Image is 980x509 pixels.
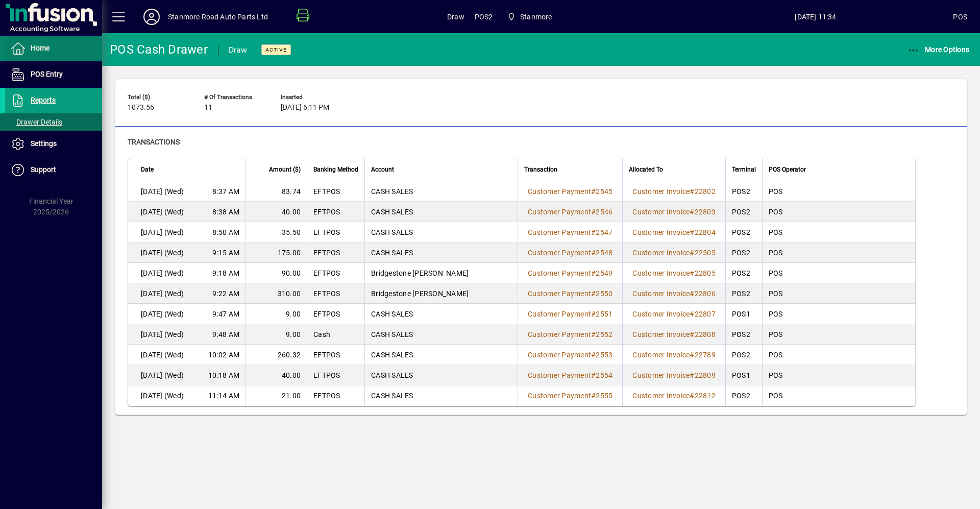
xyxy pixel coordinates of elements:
span: 2552 [596,330,612,338]
span: # [690,289,694,298]
td: CASH SALES [364,222,518,243]
span: 2555 [596,392,612,400]
a: Customer Payment#2550 [524,288,616,299]
td: POS [762,365,915,385]
span: Customer Payment [528,228,591,236]
td: 40.00 [246,365,307,385]
a: Customer Invoice#22812 [629,390,719,401]
span: 2549 [596,269,612,277]
td: POS [762,283,915,304]
span: Customer Invoice [632,228,690,236]
span: 11:14 AM [208,391,239,401]
span: # [591,187,596,196]
span: [DATE] (Wed) [141,370,184,380]
span: 22805 [695,269,716,277]
span: [DATE] (Wed) [141,309,184,319]
span: # [690,269,694,277]
td: EFTPOS [307,304,364,324]
a: Home [5,36,102,61]
span: Reports [31,96,56,104]
a: Customer Payment#2548 [524,247,616,258]
td: POS2 [725,283,762,304]
span: Customer Invoice [632,371,690,379]
a: Customer Invoice#22789 [629,349,719,360]
span: # [690,310,694,318]
a: Customer Payment#2553 [524,349,616,360]
span: 8:38 AM [212,207,239,217]
span: # [690,371,694,379]
span: Stanmore [503,8,556,26]
td: POS [762,263,915,283]
span: 9:15 AM [212,248,239,258]
span: Customer Invoice [632,351,690,359]
a: Customer Invoice#22809 [629,370,719,381]
button: Profile [135,8,168,26]
td: 9.00 [246,324,307,345]
span: [DATE] 6:11 PM [281,104,329,112]
span: [DATE] (Wed) [141,248,184,258]
td: 310.00 [246,283,307,304]
a: Customer Payment#2551 [524,308,616,320]
td: POS [762,181,915,202]
span: Customer Payment [528,330,591,338]
span: 10:02 AM [208,350,239,360]
span: Amount ($) [269,164,301,175]
span: 22789 [695,351,716,359]
span: 2546 [596,208,612,216]
span: Customer Payment [528,371,591,379]
td: POS2 [725,263,762,283]
a: Customer Invoice#22803 [629,206,719,217]
span: Account [371,164,394,175]
td: EFTPOS [307,263,364,283]
td: Bridgestone [PERSON_NAME] [364,283,518,304]
span: # [591,289,596,298]
td: POS1 [725,365,762,385]
td: POS2 [725,222,762,243]
td: CASH SALES [364,324,518,345]
span: # [690,249,694,257]
span: [DATE] (Wed) [141,391,184,401]
td: EFTPOS [307,181,364,202]
a: Support [5,157,102,183]
a: Customer Payment#2545 [524,186,616,197]
span: More Options [908,45,970,54]
td: 35.50 [246,222,307,243]
td: EFTPOS [307,385,364,406]
span: Draw [447,9,464,25]
span: # [591,392,596,400]
span: Transactions [128,138,180,146]
span: 9:18 AM [212,268,239,278]
span: Transaction [524,164,557,175]
a: Customer Invoice#22807 [629,308,719,320]
td: POS [762,222,915,243]
a: Customer Invoice#22802 [629,186,719,197]
span: 2553 [596,351,612,359]
td: EFTPOS [307,222,364,243]
span: POS2 [475,9,493,25]
span: Home [31,44,50,52]
span: 22807 [695,310,716,318]
span: Banking Method [313,164,358,175]
a: Customer Invoice#22808 [629,329,719,340]
span: [DATE] (Wed) [141,329,184,340]
span: Total ($) [128,94,189,101]
td: 21.00 [246,385,307,406]
span: Stanmore [520,9,552,25]
span: 22803 [695,208,716,216]
a: Customer Payment#2549 [524,268,616,279]
span: Customer Invoice [632,187,690,196]
span: 22802 [695,187,716,196]
div: POS Cash Drawer [110,41,208,58]
td: POS [762,202,915,222]
span: Support [31,165,56,174]
span: Allocated To [629,164,663,175]
td: CASH SALES [364,181,518,202]
span: # [591,228,596,236]
a: Customer Payment#2546 [524,206,616,217]
span: # [591,249,596,257]
span: Drawer Details [10,118,62,126]
td: CASH SALES [364,345,518,365]
span: # [591,310,596,318]
span: [DATE] (Wed) [141,268,184,278]
span: # [690,330,694,338]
